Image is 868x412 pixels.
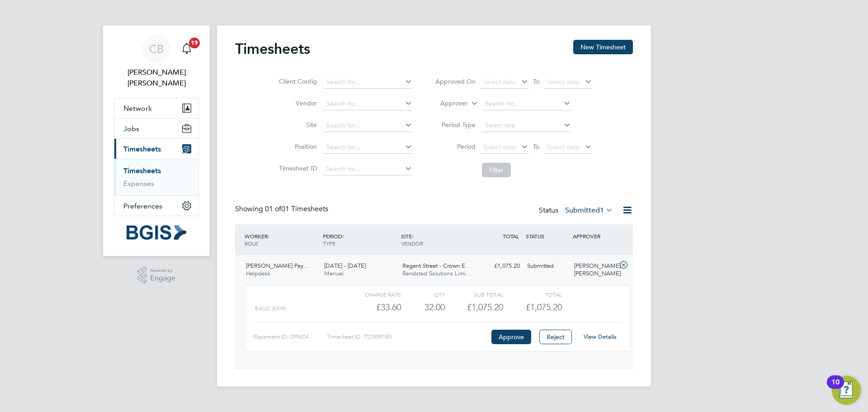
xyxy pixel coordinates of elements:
button: Timesheets [114,139,198,159]
span: Select date [483,78,516,86]
a: CB[PERSON_NAME] [PERSON_NAME] [114,34,199,89]
div: Charge rate [343,289,401,300]
div: £33.60 [343,300,401,315]
div: Sub Total [445,289,503,300]
span: Connor Burns [114,67,199,89]
label: Period [435,142,476,151]
span: Select date [547,78,580,86]
button: Approve [491,330,531,344]
input: Search for... [482,98,571,110]
div: £1,075.20 [476,259,524,274]
label: Period Type [435,121,476,129]
h2: Timesheets [235,40,310,58]
span: ROLE [245,240,258,247]
span: Basic (£/HR) [255,305,286,312]
span: / [342,232,344,240]
label: Client Config [276,77,317,85]
span: Helpdesk [246,270,270,277]
div: Showing [235,204,330,214]
span: / [268,232,269,240]
input: Search for... [323,98,412,110]
label: Position [276,142,317,151]
a: View Details [584,333,617,341]
a: Go to home page [114,225,199,240]
label: Timesheet ID [276,164,317,172]
button: Preferences [114,196,198,216]
button: Reject [539,330,572,344]
label: Vendor [276,99,317,107]
button: Filter [482,163,511,177]
span: 1 [600,206,604,215]
span: Randstad Solutions Limi… [402,270,472,277]
a: 19 [178,34,196,63]
div: 10 [831,382,840,394]
span: Jobs [123,124,139,133]
label: Site [276,121,317,129]
button: New Timesheet [573,40,633,54]
div: QTY [401,289,445,300]
span: Manual [324,270,344,277]
input: Search for... [323,163,412,175]
a: Powered byEngage [137,267,176,284]
span: Preferences [123,202,162,210]
span: CB [149,43,164,55]
div: Timesheets [114,159,198,195]
div: Timesheet ID: TS1809185 [327,330,489,344]
span: [DATE] - [DATE] [324,262,366,270]
div: PERIOD [321,228,399,251]
div: [PERSON_NAME] [PERSON_NAME] [571,259,618,281]
div: 32.00 [401,300,445,315]
span: / [412,232,414,240]
span: 01 of [265,204,281,213]
input: Search for... [323,141,412,154]
a: Expenses [123,179,154,188]
span: TYPE [323,240,335,247]
a: Timesheets [123,166,161,175]
span: Powered by [150,267,175,275]
input: Search for... [323,76,412,89]
button: Jobs [114,118,198,138]
input: Select one [482,119,571,132]
img: bgis-logo-retina.png [127,225,186,240]
span: 19 [189,38,200,48]
div: WORKER [242,228,321,251]
div: STATUS [524,228,571,244]
nav: Main navigation [103,25,210,256]
span: Network [123,104,152,113]
div: Placement ID: 299604 [253,330,327,344]
div: Status [539,204,615,217]
label: Approved On [435,77,476,85]
span: To [530,141,542,152]
span: £1,075.20 [526,302,562,313]
div: Submitted [524,259,571,274]
label: Submitted [565,206,613,215]
span: Regent Street - Crown E… [402,262,471,270]
div: Total [503,289,561,300]
button: Network [114,98,198,118]
span: 01 Timesheets [265,204,328,213]
div: APPROVER [571,228,618,244]
span: Timesheets [123,145,161,153]
span: Engage [150,275,175,282]
span: [PERSON_NAME] Pay… [246,262,309,270]
span: TOTAL [503,232,519,240]
input: Search for... [323,119,412,132]
div: SITE [399,228,477,251]
span: VENDOR [401,240,423,247]
label: Approver [427,99,468,108]
div: £1,075.20 [445,300,503,315]
span: To [530,76,542,87]
span: Select date [547,143,580,151]
button: Open Resource Center, 10 new notifications [832,376,861,405]
span: Select date [483,143,516,151]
